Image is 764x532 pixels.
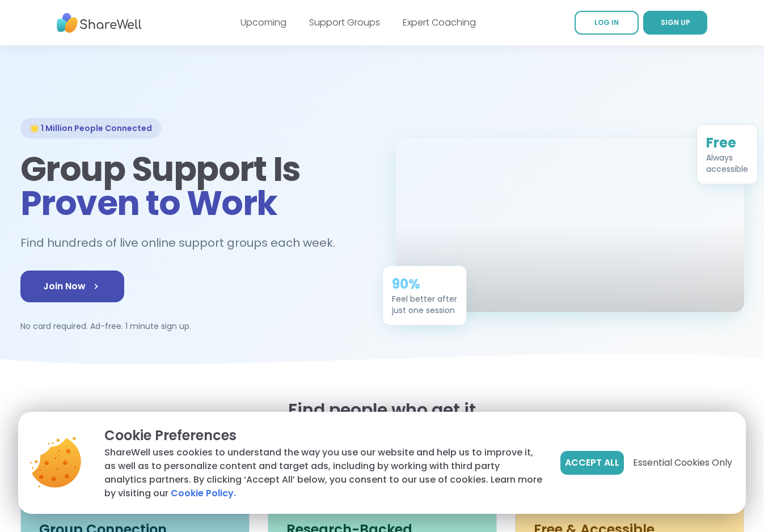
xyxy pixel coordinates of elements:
h2: Find people who get it [20,400,744,420]
a: Expert Coaching [403,16,476,29]
div: Always accessible [706,151,748,174]
a: Upcoming [240,16,286,29]
p: Cookie Preferences [104,425,542,446]
span: Essential Cookies Only [633,456,732,470]
a: LOG IN [575,11,639,35]
div: Free [706,133,748,151]
div: Feel better after just one session [392,293,457,315]
img: ShareWell Nav Logo [57,7,142,39]
a: SIGN UP [643,11,707,35]
div: 🌟 1 Million People Connected [20,118,161,138]
span: LOG IN [594,18,619,27]
a: Cookie Policy. [171,487,236,500]
div: 90% [392,275,457,293]
a: Join Now [20,271,124,302]
span: SIGN UP [661,18,690,27]
h2: Find hundreds of live online support groups each week. [20,234,347,252]
a: Support Groups [309,16,380,29]
h1: Group Support Is [20,152,369,220]
p: No card required. Ad-free. 1 minute sign up. [20,320,369,332]
span: Join Now [43,280,102,293]
p: ShareWell uses cookies to understand the way you use our website and help us to improve it, as we... [104,446,542,500]
button: Accept All [560,451,624,475]
span: Accept All [565,456,619,470]
span: Proven to Work [20,179,277,227]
